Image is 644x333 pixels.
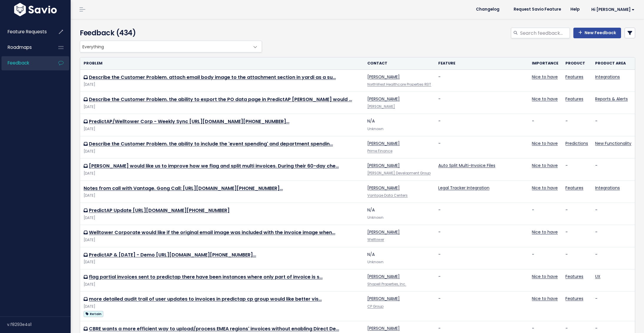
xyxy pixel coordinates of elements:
[435,203,528,225] td: -
[592,203,635,225] td: -
[367,171,431,175] a: [PERSON_NAME] Development Group
[1,56,49,70] a: Feedback
[367,82,431,87] a: NorthWest Healthcare Properties REIT
[89,163,339,169] a: [PERSON_NAME] would like us to improve how we flag and split multi invoices. During their 60-day ...
[509,5,566,14] a: Request Savio Feature
[435,225,528,247] td: -
[367,127,384,131] span: Unknown
[435,269,528,291] td: -
[367,140,400,146] a: [PERSON_NAME]
[84,185,283,192] a: Notes from call with Vantage. Gong Call: [URL][DOMAIN_NAME][PHONE_NUMBER]…
[367,193,408,198] a: Vantage Data Centers
[84,304,360,310] div: [DATE]
[8,44,32,50] span: Roadmaps
[528,203,562,225] td: -
[532,140,558,146] a: Nice to have
[8,29,47,35] span: Feature Requests
[367,274,400,279] a: [PERSON_NAME]
[595,74,620,80] a: Integrations
[591,7,635,12] span: Hi [PERSON_NAME]
[84,148,360,155] div: [DATE]
[364,203,435,225] td: N/A
[528,247,562,269] td: -
[565,140,588,146] a: Predictions
[367,96,400,102] a: [PERSON_NAME]
[1,25,49,39] a: Feature Requests
[562,225,592,247] td: -
[592,225,635,247] td: -
[565,74,583,80] a: Features
[595,185,620,191] a: Integrations
[1,41,49,54] a: Roadmaps
[435,57,528,69] th: Feature
[519,28,570,38] input: Search feedback...
[565,296,583,301] a: Features
[89,296,322,302] a: more detailed audit trail of user updates to invoices in predictap cp group would like better vis…
[367,215,384,220] span: Unknown
[367,325,400,331] a: [PERSON_NAME]
[364,114,435,136] td: N/A
[565,185,583,191] a: Features
[595,274,600,279] a: UX
[528,114,562,136] td: -
[367,74,400,80] a: [PERSON_NAME]
[89,74,336,81] a: Describe the Customer Problem. attach email body image to the attachment section in yardi as a su…
[528,57,562,69] th: Importance
[532,96,558,102] a: Nice to have
[435,136,528,158] td: -
[84,104,360,110] div: [DATE]
[84,215,360,221] div: [DATE]
[562,158,592,180] td: -
[595,140,631,146] a: New Functionality
[8,60,29,66] span: Feedback
[584,5,639,14] a: Hi [PERSON_NAME]
[84,237,360,243] div: [DATE]
[532,274,558,279] a: Nice to have
[565,96,583,102] a: Features
[435,247,528,269] td: -
[435,114,528,136] td: -
[84,310,103,317] a: Retain
[367,260,384,264] span: Unknown
[592,57,635,69] th: Product Area
[435,69,528,92] td: -
[84,193,360,199] div: [DATE]
[84,126,360,132] div: [DATE]
[89,207,230,214] a: PredictAP Update [URL][DOMAIN_NAME][PHONE_NUMBER]
[476,7,499,11] span: Changelog
[592,291,635,321] td: -
[573,28,621,38] a: New Feedback
[84,82,360,88] div: [DATE]
[435,92,528,114] td: -
[367,296,400,301] a: [PERSON_NAME]
[89,274,323,280] a: flag partial invoices sent to predictap there have been instances where only part of invoice is s…
[435,291,528,321] td: -
[367,149,392,153] a: Prime Finance
[89,96,352,103] a: Describe the Customer Problem. the ability to export the PO data page in PredictAP [PERSON_NAME] ...
[13,3,58,16] img: logo-white.9d6f32f41409.svg
[532,185,558,191] a: Nice to have
[595,96,628,102] a: Reports & Alerts
[367,237,384,242] a: Welltower
[532,163,558,168] a: Nice to have
[7,317,71,332] div: v.f8293e4a1
[89,140,333,147] a: Describe the Customer Problem. the ability to include the 'event spending' and department spendin…
[565,274,583,279] a: Features
[367,304,384,309] a: CP Group
[367,163,400,168] a: [PERSON_NAME]
[367,185,400,191] a: [PERSON_NAME]
[367,104,395,109] a: [PERSON_NAME]
[89,229,335,236] a: Welltower Corporate would like if the original email image was included with the invoice image when…
[84,311,103,317] span: Retain
[80,41,262,52] span: Everything
[364,247,435,269] td: N/A
[562,203,592,225] td: -
[562,57,592,69] th: Product
[532,296,558,301] a: Nice to have
[89,118,289,125] a: PredictAP/Welltower Corp - Weekly Sync [URL][DOMAIN_NAME][PHONE_NUMBER]…
[438,163,495,168] a: Auto Split Multi-Invoice Files
[592,114,635,136] td: -
[592,158,635,180] td: -
[367,229,400,235] a: [PERSON_NAME]
[364,57,435,69] th: Contact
